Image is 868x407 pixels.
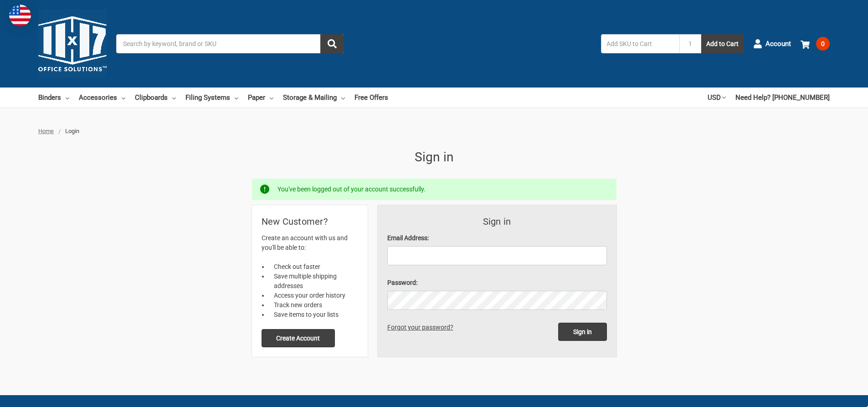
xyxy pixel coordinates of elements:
a: USD [708,88,726,108]
label: Email Address: [387,233,607,243]
li: Check out faster [269,262,358,272]
a: Need Help? [PHONE_NUMBER] [735,88,830,108]
button: Add to Cart [701,34,744,53]
li: Save items to your lists [269,310,358,319]
input: Sign in [558,323,607,341]
h3: Sign in [387,215,607,228]
a: Create Account [262,334,335,341]
a: Forgot your password? [387,324,457,331]
a: Account [753,32,791,56]
h2: New Customer? [262,215,358,228]
a: Free Offers [354,88,388,108]
li: Save multiple shipping addresses [269,272,358,291]
span: You've been logged out of your account successfully. [277,185,426,193]
label: Password: [387,278,607,288]
li: Access your order history [269,291,358,300]
span: 0 [816,37,830,51]
p: Create an account with us and you'll be able to: [262,233,358,252]
a: Storage & Mailing [283,88,345,108]
li: Track new orders [269,300,358,310]
a: Accessories [79,88,125,108]
span: Login [65,128,79,134]
a: Binders [38,88,69,108]
a: Paper [248,88,273,108]
a: Clipboards [135,88,176,108]
a: Filing Systems [185,88,238,108]
img: duty and tax information for United States [9,5,31,26]
span: Account [765,39,791,49]
a: Home [38,128,54,134]
a: 0 [801,32,830,56]
input: Add SKU to Cart [601,34,679,53]
input: Search by keyword, brand or SKU [116,34,344,53]
h1: Sign in [252,148,616,167]
img: 11x17.com [38,10,107,78]
button: Create Account [262,329,335,347]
